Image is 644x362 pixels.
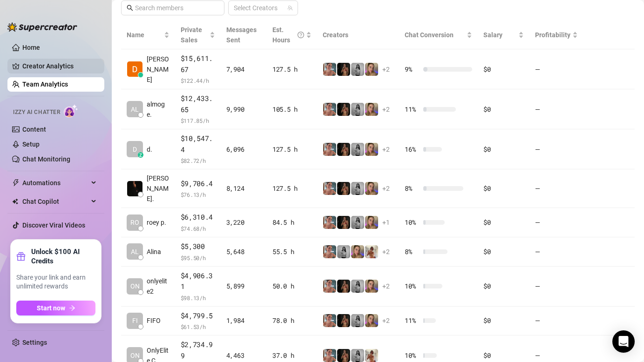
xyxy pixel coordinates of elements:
[272,104,312,114] div: 105.5 h
[181,156,215,165] span: $ 82.72 /h
[22,339,47,346] a: Settings
[22,194,88,209] span: Chat Copilot
[226,64,261,74] div: 7,904
[69,305,75,311] span: arrow-right
[337,245,350,258] img: A
[351,63,364,76] img: A
[382,315,390,326] span: + 2
[323,63,336,76] img: Yarden
[323,245,336,258] img: Yarden
[147,54,169,85] span: [PERSON_NAME]
[365,245,378,258] img: Green
[337,143,350,156] img: the_bohema
[483,64,523,74] div: $0
[272,144,312,154] div: 127.5 h
[382,247,390,257] span: + 2
[365,103,378,116] img: Cherry
[64,104,78,118] img: AI Chatter
[351,280,364,293] img: A
[405,31,454,39] span: Chat Conversion
[483,217,523,228] div: $0
[272,247,312,257] div: 55.5 h
[147,173,169,204] span: [PERSON_NAME].
[181,190,215,199] span: $ 76.13 /h
[127,61,142,77] img: Dana Roz
[181,26,202,44] span: Private Sales
[365,314,378,327] img: Cherry
[181,339,215,361] span: $2,734.99
[181,93,215,115] span: $12,433.65
[405,183,420,194] span: 8 %
[529,237,583,267] td: —
[272,25,304,45] div: Est. Hours
[529,129,583,169] td: —
[181,241,215,252] span: $5,300
[323,280,336,293] img: Yarden
[351,182,364,195] img: A
[181,293,215,302] span: $ 98.13 /h
[181,310,215,322] span: $4,799.5
[127,5,133,11] span: search
[181,270,215,292] span: $4,906.31
[12,179,20,187] span: thunderbolt
[22,141,40,148] a: Setup
[16,273,95,291] span: Share your link and earn unlimited rewards
[226,350,261,361] div: 4,463
[127,30,162,40] span: Name
[22,221,85,229] a: Discover Viral Videos
[130,217,139,228] span: RO
[31,247,95,266] strong: Unlock $100 AI Credits
[272,281,312,291] div: 50.0 h
[365,349,378,362] img: Green
[612,330,635,353] div: Open Intercom Messenger
[22,126,46,133] a: Content
[22,80,68,88] a: Team Analytics
[382,64,390,74] span: + 2
[130,281,140,291] span: ON
[337,280,350,293] img: the_bohema
[147,315,161,326] span: FIFO
[181,133,215,155] span: $10,547.4
[323,216,336,229] img: Yarden
[181,178,215,189] span: $9,706.4
[382,183,390,194] span: + 2
[181,53,215,75] span: $15,611.67
[133,144,137,154] span: D
[22,175,88,190] span: Automations
[138,152,143,158] div: z
[382,281,390,291] span: + 2
[147,144,152,154] span: d.
[226,183,261,194] div: 8,124
[121,21,175,49] th: Name
[483,315,523,326] div: $0
[127,181,142,196] img: Chap צ׳אפ
[226,315,261,326] div: 1,984
[323,314,336,327] img: Yarden
[298,25,304,45] span: question-circle
[365,182,378,195] img: Cherry
[317,21,399,49] th: Creators
[226,104,261,114] div: 9,990
[365,216,378,229] img: Cherry
[287,5,293,11] span: team
[483,247,523,257] div: $0
[529,208,583,237] td: —
[181,253,215,262] span: $ 95.50 /h
[382,104,390,114] span: + 2
[181,76,215,85] span: $ 122.44 /h
[351,143,364,156] img: A
[337,216,350,229] img: the_bohema
[272,350,312,361] div: 37.0 h
[483,144,523,154] div: $0
[405,350,420,361] span: 10 %
[323,182,336,195] img: Yarden
[483,350,523,361] div: $0
[351,245,364,258] img: Cherry
[535,31,570,39] span: Profitability
[529,307,583,336] td: —
[13,108,60,117] span: Izzy AI Chatter
[272,64,312,74] div: 127.5 h
[226,281,261,291] div: 5,899
[147,247,161,257] span: Alina
[405,247,420,257] span: 8 %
